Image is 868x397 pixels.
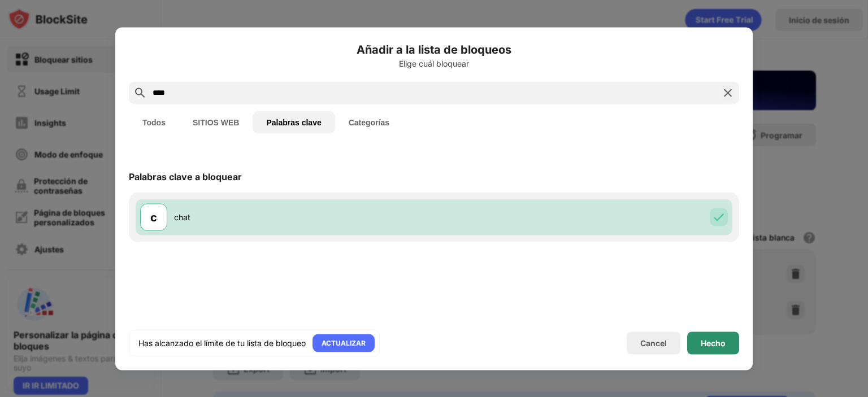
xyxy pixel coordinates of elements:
[179,111,253,133] button: SITIOS WEB
[701,338,726,347] div: Hecho
[129,59,739,68] div: Elige cuál bloquear
[721,86,735,99] img: search-close
[129,171,242,182] div: Palabras clave a bloquear
[129,41,739,58] h6: Añadir a la lista de bloqueos
[322,337,366,348] div: ACTUALIZAR
[253,111,335,133] button: Palabras clave
[129,111,179,133] button: Todos
[335,111,403,133] button: Categorías
[138,337,306,348] div: Has alcanzado el límite de tu lista de bloqueo
[174,211,434,223] div: chat
[133,86,147,99] img: search.svg
[640,338,667,348] div: Cancel
[150,208,157,225] div: c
